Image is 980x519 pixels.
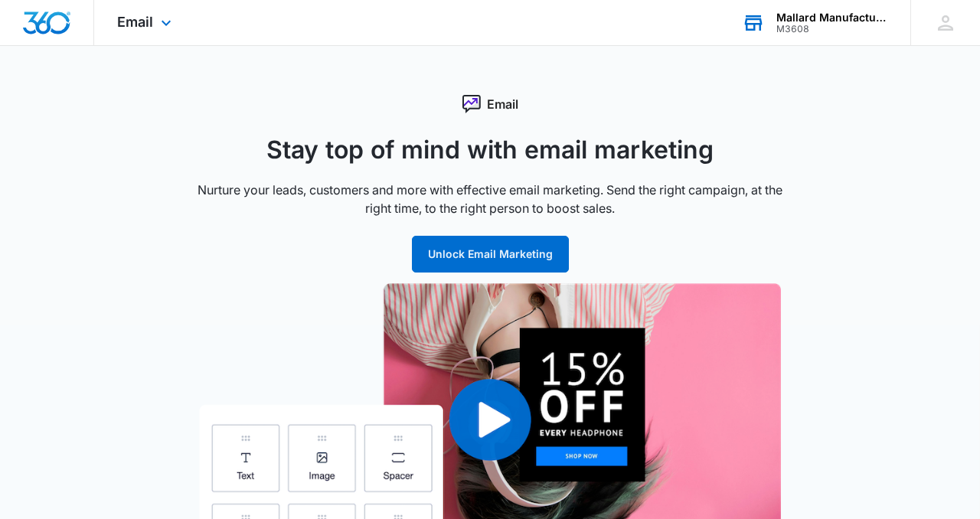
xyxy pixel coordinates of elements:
button: Unlock Email Marketing [412,236,569,273]
div: account name [776,11,888,24]
span: Email [117,14,153,30]
div: Email [184,95,796,113]
p: Nurture your leads, customers and more with effective email marketing. Send the right campaign, a... [184,181,796,217]
div: account id [776,24,888,34]
h1: Stay top of mind with email marketing [184,132,796,168]
a: Unlock Email Marketing [412,247,569,260]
